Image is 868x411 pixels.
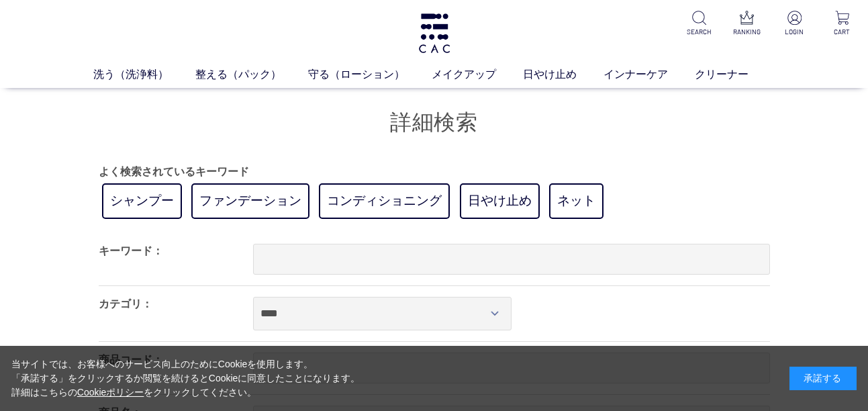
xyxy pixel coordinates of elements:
a: 日やけ止め [460,183,540,219]
label: キーワード： [99,245,163,257]
p: よく検索されているキーワード [99,164,770,180]
h1: 詳細検索 [99,108,770,137]
a: SEARCH [683,11,714,37]
a: CART [827,11,858,37]
div: 当サイトでは、お客様へのサービス向上のためにCookieを使用します。 「承諾する」をクリックするか閲覧を続けるとCookieに同意したことになります。 詳細はこちらの をクリックしてください。 [11,357,360,400]
a: ファンデーション [191,183,309,219]
a: メイクアップ [432,66,523,83]
a: Cookieポリシー [77,387,144,398]
a: 守る（ローション） [308,66,432,83]
a: 洗う（洗浄料） [93,66,195,83]
p: CART [827,27,858,37]
div: 承諾する [789,367,857,390]
a: インナーケア [604,66,695,83]
a: 整える（パック） [195,66,308,83]
p: RANKING [731,27,762,37]
a: クリーナー [695,66,775,83]
a: ネット [549,183,604,219]
a: シャンプー [102,183,182,219]
a: コンディショニング [319,183,450,219]
p: LOGIN [779,27,810,37]
label: カテゴリ： [99,298,152,310]
img: logo [417,13,452,53]
a: 日やけ止め [523,66,604,83]
a: LOGIN [779,11,810,37]
a: RANKING [731,11,762,37]
p: SEARCH [683,27,714,37]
